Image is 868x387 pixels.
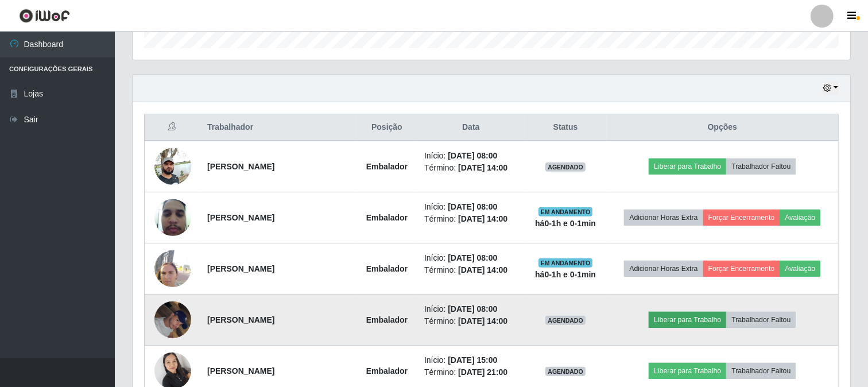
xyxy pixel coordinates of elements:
[424,252,518,264] li: Início:
[458,163,507,172] time: [DATE] 14:00
[458,214,507,223] time: [DATE] 14:00
[448,304,497,314] time: [DATE] 08:00
[207,366,274,376] strong: [PERSON_NAME]
[424,162,518,174] li: Término:
[545,367,586,376] span: AGENDADO
[207,264,274,273] strong: [PERSON_NAME]
[448,253,497,262] time: [DATE] 08:00
[424,315,518,327] li: Término:
[726,363,796,379] button: Trabalhador Faltou
[154,142,191,191] img: 1702417487415.jpeg
[525,114,607,141] th: Status
[624,261,703,277] button: Adicionar Horas Extra
[448,151,497,160] time: [DATE] 08:00
[424,213,518,225] li: Término:
[424,201,518,213] li: Início:
[545,162,586,172] span: AGENDADO
[366,264,408,273] strong: Embalador
[417,114,525,141] th: Data
[424,354,518,366] li: Início:
[448,355,497,365] time: [DATE] 15:00
[366,162,408,171] strong: Embalador
[424,150,518,162] li: Início:
[366,315,408,324] strong: Embalador
[154,244,191,293] img: 1728130244935.jpeg
[424,303,518,315] li: Início:
[366,213,408,222] strong: Embalador
[545,316,586,325] span: AGENDADO
[458,265,507,274] time: [DATE] 14:00
[366,366,408,376] strong: Embalador
[424,366,518,378] li: Término:
[458,316,507,326] time: [DATE] 14:00
[448,202,497,211] time: [DATE] 08:00
[19,9,70,23] img: CoreUI Logo
[200,114,356,141] th: Trabalhador
[726,312,796,328] button: Trabalhador Faltou
[703,261,780,277] button: Forçar Encerramento
[780,210,820,226] button: Avaliação
[780,261,820,277] button: Avaliação
[703,210,780,226] button: Forçar Encerramento
[726,158,796,175] button: Trabalhador Faltou
[649,312,726,328] button: Liberar para Trabalho
[649,158,726,175] button: Liberar para Trabalho
[538,207,593,216] span: EM ANDAMENTO
[154,193,191,242] img: 1708837216979.jpeg
[607,114,839,141] th: Opções
[207,213,274,222] strong: [PERSON_NAME]
[207,162,274,171] strong: [PERSON_NAME]
[535,270,596,279] strong: há 0-1 h e 0-1 min
[207,315,274,324] strong: [PERSON_NAME]
[458,367,507,377] time: [DATE] 21:00
[649,363,726,379] button: Liberar para Trabalho
[538,258,593,268] span: EM ANDAMENTO
[624,210,703,226] button: Adicionar Horas Extra
[356,114,417,141] th: Posição
[154,295,191,344] img: 1754491826586.jpeg
[424,264,518,276] li: Término:
[535,219,596,228] strong: há 0-1 h e 0-1 min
